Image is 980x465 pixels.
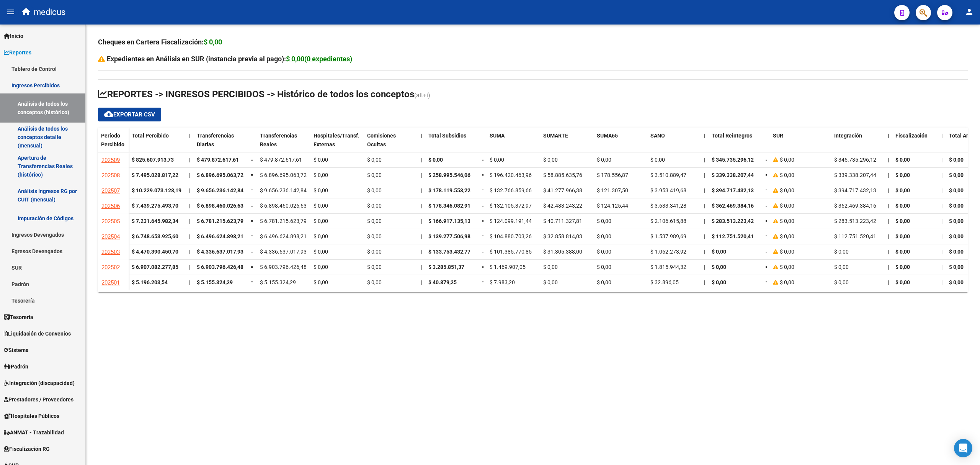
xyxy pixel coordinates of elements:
span: = [765,249,768,255]
span: $ 0,00 [367,249,382,255]
span: $ 196.420.463,96 [490,172,532,178]
mat-icon: cloud_download [104,110,113,119]
mat-icon: menu [6,7,15,16]
span: Reportes [4,48,31,57]
span: | [888,249,889,255]
span: Transferencias Diarias [197,133,234,147]
span: | [421,157,422,163]
span: $ 1.062.273,92 [650,249,686,255]
span: | [421,203,422,209]
span: | [189,233,190,239]
span: $ 32.896,05 [650,279,679,285]
span: = [765,172,768,178]
datatable-header-cell: Comisiones Ocultas [364,128,418,160]
span: = [250,157,253,163]
datatable-header-cell: Transferencias Diarias [194,128,247,160]
span: Integración [834,133,862,139]
span: | [421,264,422,270]
span: Hospitales/Transf. Externas [314,133,359,147]
span: 202509 [101,157,120,164]
strong: Expedientes en Análisis en SUR (instancia previa al pago): [107,55,352,63]
span: | [941,203,942,209]
span: $ 124.099.191,44 [490,218,532,224]
span: $ 0,00 [650,157,665,163]
strong: $ 7.439.275.493,70 [132,203,178,209]
span: $ 124.125,44 [597,203,628,209]
span: SUMARTE [543,133,568,139]
datatable-header-cell: | [938,128,946,160]
span: $ 0,00 [895,264,910,270]
span: $ 40.711.327,81 [543,218,582,224]
datatable-header-cell: SANO [647,128,701,160]
span: 202505 [101,218,120,225]
span: $ 40.879,25 [428,279,457,285]
span: Fiscalización RG [4,445,50,453]
span: $ 0,00 [895,279,910,285]
span: $ 5.155.324,29 [260,279,296,285]
span: $ 6.781.215.623,79 [197,218,243,224]
div: $ 0,00 [204,37,222,47]
span: $ 0,00 [543,157,558,163]
datatable-header-cell: SUMA65 [594,128,647,160]
span: $ 3.633.341,28 [650,203,686,209]
span: | [704,187,705,193]
span: = [250,279,253,285]
span: $ 4.336.637.017,93 [197,249,243,255]
span: $ 0,00 [949,187,964,193]
datatable-header-cell: Hospitales/Transf. Externas [310,128,364,160]
span: $ 0,00 [780,279,794,285]
span: $ 339.338.207,44 [712,172,754,178]
span: $ 345.735.296,12 [712,157,754,163]
span: $ 0,00 [314,233,328,239]
span: $ 0,00 [314,187,328,193]
span: $ 0,00 [780,157,794,163]
span: | [888,133,889,139]
span: | [888,233,889,239]
span: Fiscalización [895,133,928,139]
span: $ 0,00 [834,249,849,255]
span: $ 139.277.506,98 [428,233,470,239]
span: | [704,264,705,270]
span: $ 362.469.384,16 [712,203,754,209]
span: | [941,264,942,270]
strong: $ 4.470.390.450,70 [132,249,178,255]
span: 202503 [101,249,120,255]
span: = [250,249,253,255]
span: $ 0,00 [367,157,382,163]
span: $ 133.753.432,77 [428,249,470,255]
span: | [704,218,705,224]
span: | [421,233,422,239]
span: Prestadores / Proveedores [4,395,73,404]
span: Sistema [4,346,29,354]
span: $ 0,00 [314,157,328,163]
span: | [888,172,889,178]
span: $ 0,00 [597,233,611,239]
span: Liquidación de Convenios [4,329,71,338]
span: $ 112.751.520,41 [712,233,754,239]
span: | [941,249,942,255]
span: | [421,133,422,139]
span: | [421,187,422,193]
span: $ 0,00 [597,279,611,285]
span: = [482,157,485,163]
span: $ 4.336.637.017,93 [260,249,307,255]
span: SUMA [490,133,505,139]
span: = [765,187,768,193]
span: | [941,218,942,224]
datatable-header-cell: Total Reintegros [709,128,762,160]
span: | [941,172,942,178]
span: | [941,133,943,139]
span: Transferencias Reales [260,133,297,147]
span: medicus [34,4,65,21]
span: $ 0,00 [543,279,558,285]
span: $ 339.338.207,44 [834,172,876,178]
span: | [888,279,889,285]
span: $ 3.510.889,47 [650,172,686,178]
span: = [765,233,768,239]
span: Total Subsidios [428,133,466,139]
span: 202508 [101,172,120,179]
span: $ 0,00 [949,249,964,255]
span: $ 0,00 [895,218,910,224]
span: SUMA65 [597,133,618,139]
span: | [704,203,705,209]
